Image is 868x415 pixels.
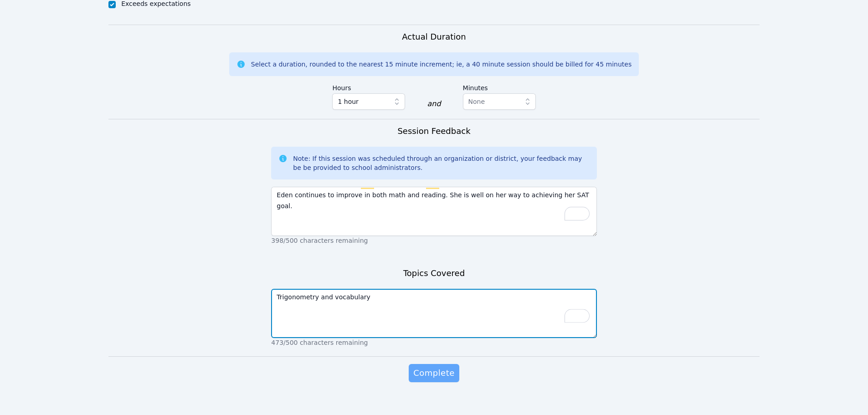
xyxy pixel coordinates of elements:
label: Minutes [463,80,536,93]
span: 1 hour [338,96,358,107]
textarea: To enrich screen reader interactions, please activate Accessibility in Grammarly extension settings [271,289,596,338]
button: None [463,93,536,110]
p: 398/500 characters remaining [271,236,596,245]
span: None [468,98,485,105]
button: Complete [409,364,459,382]
p: 473/500 characters remaining [271,338,596,347]
label: Hours [332,80,405,93]
div: Select a duration, rounded to the nearest 15 minute increment; ie, a 40 minute session should be ... [251,60,632,69]
div: and [427,98,441,109]
h3: Session Feedback [397,125,470,138]
span: Complete [413,367,454,379]
button: 1 hour [332,93,405,110]
textarea: To enrich screen reader interactions, please activate Accessibility in Grammarly extension settings [271,187,596,236]
h3: Topics Covered [403,267,465,280]
h3: Actual Duration [402,31,466,43]
div: Note: If this session was scheduled through an organization or district, your feedback may be be ... [293,154,589,172]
